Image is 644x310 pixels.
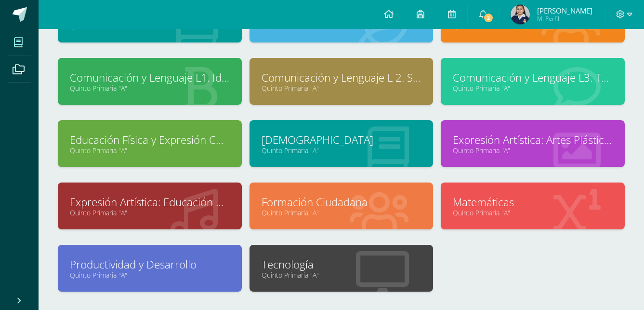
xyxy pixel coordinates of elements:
a: [DEMOGRAPHIC_DATA] [262,132,421,147]
a: Comunicación y Lenguaje L 2. Segundo Idioma [262,70,421,85]
a: Quinto Primaria "A" [70,84,230,93]
a: Matemáticas [453,195,613,210]
img: 3d2e8eb40bfccf18b1ccdafcf6cf7ba2.png [511,5,530,24]
a: Quinto Primaria "A" [70,270,230,280]
a: Comunicación y Lenguaje L1. Idioma Materno [70,70,230,85]
a: Quinto Primaria "A" [70,208,230,217]
a: Quinto Primaria "A" [262,270,421,280]
a: Comunicación y Lenguaje L3. Tercer Idioma [453,70,613,85]
a: Quinto Primaria "A" [70,146,230,155]
a: Quinto Primaria "A" [453,146,613,155]
a: Quinto Primaria "A" [262,84,421,93]
a: Quinto Primaria "A" [453,208,613,217]
a: Quinto Primaria "A" [262,208,421,217]
a: Expresión Artística: Educación Musical [70,195,230,210]
a: Expresión Artística: Artes Plásticas [453,132,613,147]
a: Tecnología [262,257,421,272]
a: Educación Física y Expresión Corporal [70,132,230,147]
span: 2 [483,13,494,23]
span: Mi Perfil [537,14,592,23]
span: [PERSON_NAME] [537,6,592,15]
a: Quinto Primaria "A" [262,146,421,155]
a: Productividad y Desarrollo [70,257,230,272]
a: Formación Ciudadana [262,195,421,210]
a: Quinto Primaria "A" [453,84,613,93]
